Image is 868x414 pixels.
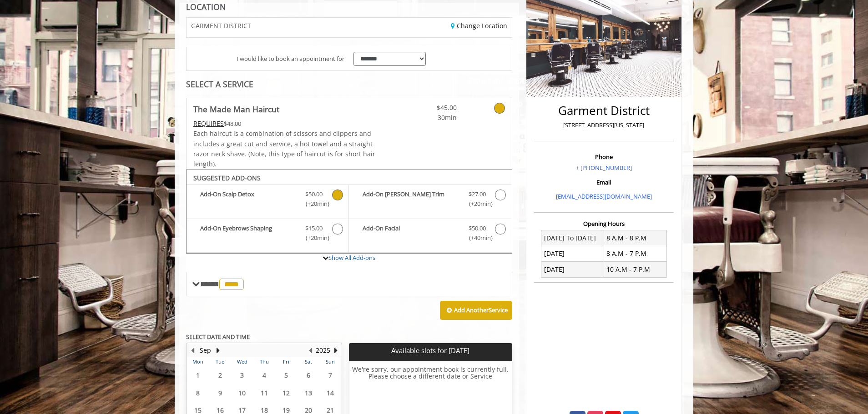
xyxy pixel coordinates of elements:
[191,224,344,245] label: Add-On Eyebrows Shaping
[576,164,632,172] a: + [PHONE_NUMBER]
[200,190,296,209] b: Add-On Scalp Detox
[253,357,275,366] th: Thu
[301,233,328,243] span: (+20min )
[305,190,323,199] span: $50.00
[604,246,666,261] td: 8 A.M - 7 P.M
[200,345,211,355] button: Sep
[191,190,344,211] label: Add-On Scalp Detox
[604,230,666,246] td: 8 A.M - 8 P.M
[193,119,376,129] div: $48.00
[319,357,342,366] th: Sun
[301,199,328,209] span: (+20min )
[604,262,666,277] td: 10 A.M - 7 P.M
[186,333,250,341] b: SELECT DATE AND TIME
[536,179,671,185] h3: Email
[209,357,231,366] th: Tue
[469,224,486,233] span: $50.00
[403,113,457,123] span: 30min
[186,1,226,12] b: LOCATION
[363,190,459,209] b: Add-On [PERSON_NAME] Trim
[275,357,297,366] th: Fri
[214,345,222,355] button: Next Month
[464,233,490,243] span: (+40min )
[363,224,459,243] b: Add-On Facial
[193,174,261,182] b: SUGGESTED ADD-ONS
[541,246,604,261] td: [DATE]
[536,120,671,130] p: [STREET_ADDRESS][US_STATE]
[193,103,279,115] b: The Made Man Haircut
[541,230,604,246] td: [DATE] To [DATE]
[186,80,512,89] div: SELECT A SERVICE
[231,357,253,366] th: Wed
[189,345,196,355] button: Previous Month
[193,129,375,168] span: Each haircut is a combination of scissors and clippers and includes a great cut and service, a ho...
[534,220,674,227] h3: Opening Hours
[307,345,314,355] button: Previous Year
[297,357,319,366] th: Sat
[353,347,508,354] p: Available slots for [DATE]
[451,21,507,30] a: Change Location
[237,54,344,64] span: I would like to book an appointment for
[536,104,671,117] h2: Garment District
[193,119,224,128] span: This service needs some Advance to be paid before we block your appointment
[332,345,339,355] button: Next Year
[353,224,507,245] label: Add-On Facial
[541,262,604,277] td: [DATE]
[454,306,508,314] b: Add Another Service
[464,199,490,209] span: (+20min )
[187,357,209,366] th: Mon
[440,301,512,320] button: Add AnotherService
[191,22,251,29] span: GARMENT DISTRICT
[403,103,457,113] span: $45.00
[305,224,323,233] span: $15.00
[186,170,512,254] div: The Made Man Haircut Add-onS
[536,154,671,160] h3: Phone
[469,190,486,199] span: $27.00
[556,192,652,200] a: [EMAIL_ADDRESS][DOMAIN_NAME]
[200,224,296,243] b: Add-On Eyebrows Shaping
[353,190,507,211] label: Add-On Beard Trim
[328,254,375,262] a: Show All Add-ons
[316,345,330,355] button: 2025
